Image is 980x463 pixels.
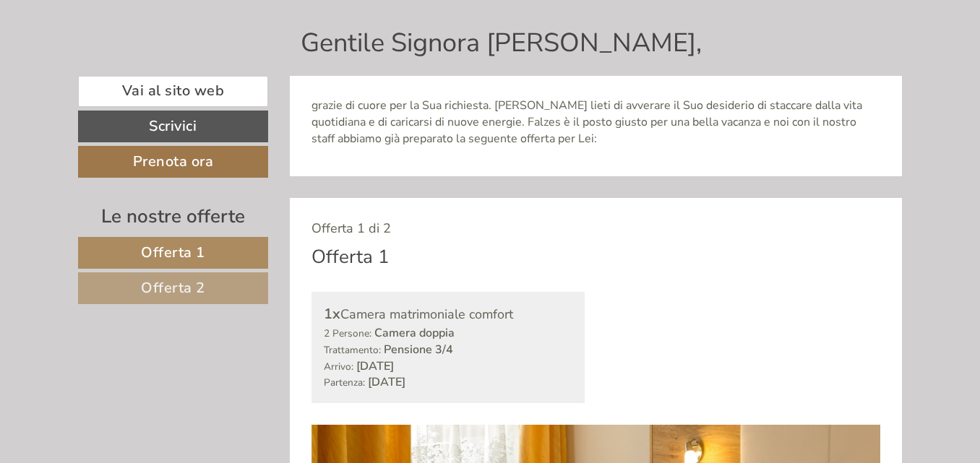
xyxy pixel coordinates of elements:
span: Offerta 2 [141,278,205,298]
small: Trattamento: [324,343,381,357]
small: Arrivo: [324,360,353,373]
b: 1x [324,304,340,324]
b: Camera doppia [374,325,455,341]
div: Hotel Kristall [22,42,219,53]
small: Partenza: [324,376,365,389]
b: Pensione 3/4 [384,342,453,358]
a: Vai al sito web [78,76,268,107]
div: Camera matrimoniale comfort [324,304,573,325]
p: grazie di cuore per la Sua richiesta. [PERSON_NAME] lieti di avverare il Suo desiderio di staccar... [311,98,881,147]
a: Scrivici [78,111,268,142]
small: 12:09 [22,70,219,80]
b: [DATE] [368,374,405,390]
div: Buon giorno, come possiamo aiutarla? [11,39,226,83]
span: Offerta 1 [141,243,205,262]
div: [DATE] [257,11,312,35]
button: Invia [492,374,570,406]
b: [DATE] [356,358,394,374]
h1: Gentile Signora [PERSON_NAME], [301,29,702,58]
a: Prenota ora [78,146,268,178]
div: Offerta 1 [311,243,390,270]
small: 2 Persone: [324,326,371,340]
div: Le nostre offerte [78,203,268,230]
span: Offerta 1 di 2 [311,220,391,237]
